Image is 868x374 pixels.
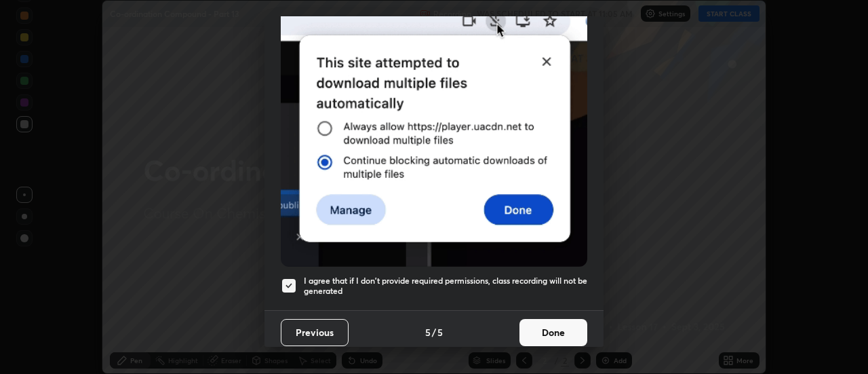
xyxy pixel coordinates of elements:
h4: 5 [425,325,431,339]
h4: / [432,325,436,339]
button: Previous [281,319,349,346]
button: Done [519,319,587,346]
h4: 5 [437,325,443,339]
h5: I agree that if I don't provide required permissions, class recording will not be generated [304,276,587,297]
